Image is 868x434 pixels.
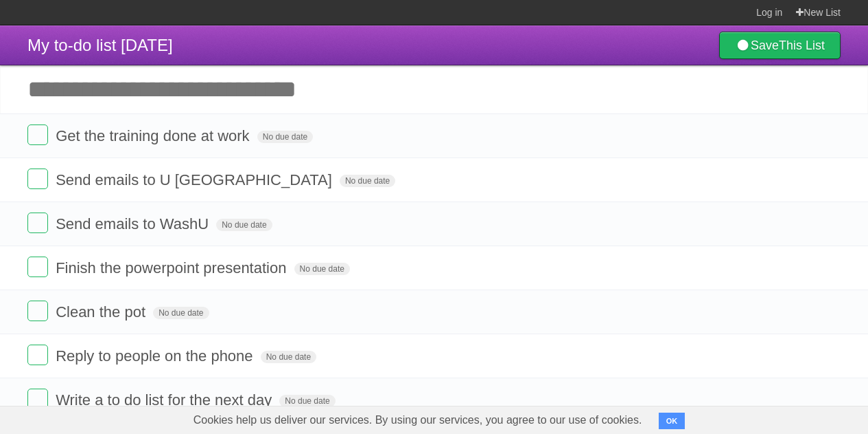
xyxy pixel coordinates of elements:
span: Send emails to U [GEOGRAPHIC_DATA] [56,171,336,188]
a: SaveThis List [719,32,841,59]
label: Done [27,345,48,365]
b: This List [779,39,825,52]
span: No due date [153,307,209,319]
span: Get the training done at work [56,127,253,144]
span: Cookies help us deliver our services. By using our services, you agree to our use of cookies. [180,406,656,434]
span: No due date [294,263,350,275]
button: OK [659,413,685,429]
span: Clean the pot [56,303,149,321]
span: Write a to do list for the next day [56,391,275,409]
span: No due date [340,175,395,187]
label: Done [27,213,48,233]
span: Send emails to WashU [56,215,212,232]
label: Done [27,301,48,321]
span: Finish the powerpoint presentation [56,259,290,276]
label: Done [27,389,48,409]
label: Done [27,257,48,277]
span: No due date [257,131,313,143]
span: Reply to people on the phone [56,347,256,365]
label: Done [27,169,48,189]
span: My to-do list [DATE] [27,36,173,54]
span: No due date [216,219,272,231]
label: Done [27,124,48,145]
span: No due date [261,351,316,363]
span: No due date [279,395,335,407]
